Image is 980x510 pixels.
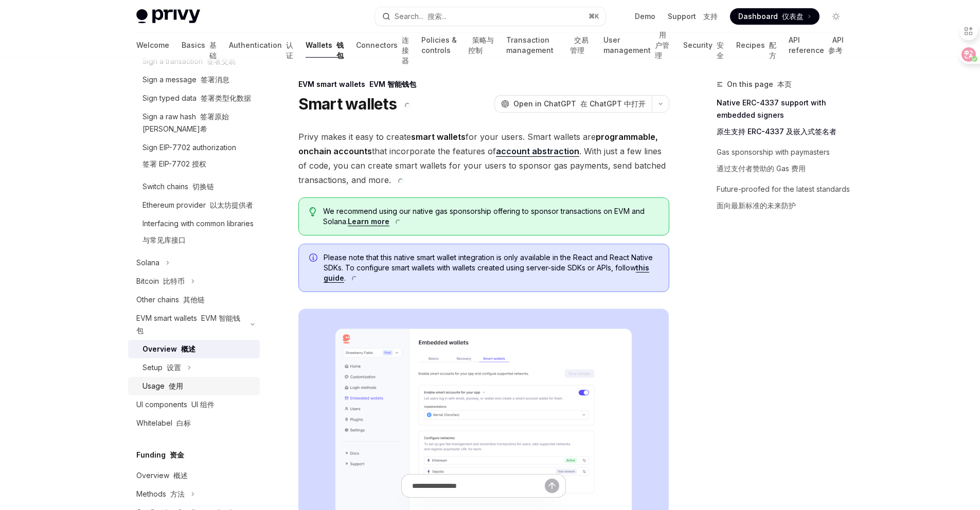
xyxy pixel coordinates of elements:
[570,35,589,54] font: 交易管理
[683,33,724,58] a: Security 安全
[128,377,260,395] a: Usage 使用
[201,75,229,84] font: 签署消息
[309,207,316,216] svg: Tip
[169,381,183,390] font: 使用
[142,159,206,168] font: 签署 EIP-7702 授权
[309,253,319,264] svg: Info
[412,475,545,497] input: Ask a question...
[128,290,260,309] a: Other chains 其他链
[513,99,646,109] span: Open in ChatGPT
[717,164,806,173] font: 通过支付者赞助的 Gas 费用
[298,79,669,89] div: EVM smart wallets
[183,295,205,304] font: 其他链
[142,217,254,250] div: Interfacing with common libraries
[191,400,215,409] font: UI 组件
[323,206,658,227] span: We recommend using our native gas sponsorship offering to sponsor transactions on EVM and Solana.
[603,33,671,58] a: User management 用户管理
[209,41,217,60] font: 基础
[348,217,389,226] a: Learn more
[128,272,260,290] button: Toggle Bitcoin section
[402,35,409,65] font: 连接器
[181,344,195,353] font: 概述
[170,489,185,498] font: 方法
[736,33,776,58] a: Recipes 配方
[655,30,669,60] font: 用户管理
[635,11,655,22] a: Demo
[201,94,251,102] font: 签署类型化数据
[545,479,559,493] button: Send message
[298,95,413,113] h1: Smart wallets
[286,41,293,60] font: 认证
[163,277,185,285] font: 比特币
[167,363,181,372] font: 设置
[128,358,260,377] button: Toggle Setup section
[142,180,214,193] div: Switch chains
[717,95,852,144] a: Native ERC-4337 support with embedded signers原生支持 ERC-4337 及嵌入式签名者
[173,471,188,480] font: 概述
[128,485,260,503] button: Toggle Methods section
[136,275,185,287] div: Bitcoin
[136,488,185,500] div: Methods
[769,41,776,60] font: 配方
[738,11,804,22] span: Dashboard
[128,253,260,272] button: Toggle Solana section
[298,130,669,187] span: Privy makes it easy to create for your users. Smart wallets are that incorporate the features of ...
[717,127,836,136] font: 原生支持 ERC-4337 及嵌入式签名者
[717,181,852,218] a: Future-proofed for the latest standards面向最新标准的未来防护
[136,294,205,306] div: Other chains
[727,78,792,90] span: On this page
[128,196,260,214] a: Ethereum provider 以太坊提供者
[136,398,215,411] div: UI components
[427,12,447,21] font: 搜索...
[496,146,579,157] a: account abstraction
[142,141,236,174] div: Sign EIP-7702 authorization
[128,214,260,253] a: Interfacing with common libraries与常见库接口
[128,309,260,340] button: Toggle EVM smart wallets section
[589,12,599,21] span: ⌘ K
[395,10,447,23] div: Search...
[306,33,344,58] a: Wallets 钱包
[136,9,200,24] img: light logo
[142,92,251,104] div: Sign typed data
[128,414,260,432] a: Whitelabel 白标
[703,12,718,21] font: 支持
[192,182,214,191] font: 切换链
[128,177,260,196] a: Switch chains 切换链
[730,8,819,25] a: Dashboard 仪表盘
[494,95,652,113] button: Open in ChatGPT 在 ChatGPT 中打开
[182,33,217,58] a: Basics 基础
[229,33,293,58] a: Authentication 认证
[128,466,260,485] a: Overview 概述
[717,41,724,60] font: 安全
[782,12,804,21] font: 仪表盘
[136,33,169,58] a: Welcome
[128,395,260,414] a: UI components UI 组件
[411,132,466,142] strong: smart wallets
[128,70,260,89] a: Sign a message 签署消息
[128,107,260,138] a: Sign a raw hash 签署原始[PERSON_NAME]希
[136,257,159,269] div: Solana
[142,380,183,392] div: Usage
[369,80,416,88] font: EVM 智能钱包
[668,11,718,22] a: Support 支持
[580,99,646,108] font: 在 ChatGPT 中打开
[210,201,253,209] font: 以太坊提供者
[828,35,844,54] font: API 参考
[136,417,191,429] div: Whitelabel
[142,235,186,244] font: 与常见库接口
[142,361,181,374] div: Setup
[136,469,188,482] div: Overview
[375,7,605,26] button: Open search
[142,343,195,355] div: Overview
[142,199,253,211] div: Ethereum provider
[142,74,229,86] div: Sign a message
[421,33,494,58] a: Policies & controls 策略与控制
[777,80,792,88] font: 本页
[170,450,184,459] font: 资金
[136,449,184,461] h5: Funding
[142,111,254,135] div: Sign a raw hash
[356,33,409,58] a: Connectors 连接器
[468,35,494,54] font: 策略与控制
[128,89,260,107] a: Sign typed data 签署类型化数据
[336,41,344,60] font: 钱包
